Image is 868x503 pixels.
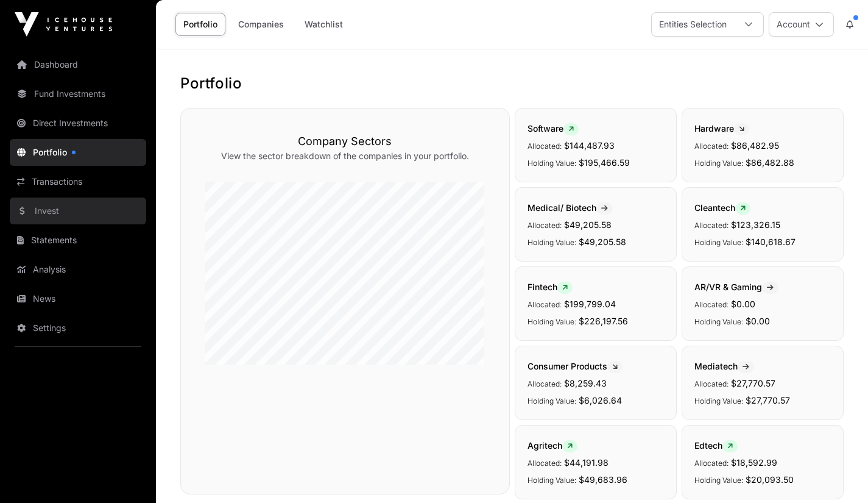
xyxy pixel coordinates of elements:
span: Holding Value: [528,159,576,168]
span: Fintech [528,282,573,292]
span: $195,466.59 [579,157,630,168]
span: $0.00 [731,299,755,309]
span: Medical/ Biotech [528,202,613,213]
a: Dashboard [10,51,146,78]
iframe: Chat Widget [807,444,868,503]
a: Settings [10,315,146,341]
span: AR/VR & Gaming [694,282,778,292]
span: $49,205.58 [564,219,612,230]
a: Companies [230,13,292,36]
span: Allocated: [694,300,729,309]
span: Holding Value: [694,238,743,247]
span: Cleantech [694,202,750,213]
span: $27,770.57 [746,395,790,405]
span: Holding Value: [694,159,743,168]
a: Fund Investments [10,80,146,107]
a: News [10,285,146,312]
span: Consumer Products [528,361,623,371]
span: Allocated: [694,379,729,388]
span: $86,482.95 [731,140,779,151]
span: $123,326.15 [731,219,780,230]
span: Allocated: [694,141,729,151]
span: Hardware [694,123,749,134]
a: Portfolio [175,13,225,36]
button: Account [769,12,834,37]
span: Holding Value: [528,476,576,485]
a: Analysis [10,256,146,283]
span: Allocated: [528,458,562,468]
span: Allocated: [694,221,729,230]
a: Watchlist [297,13,351,36]
span: Holding Value: [694,476,743,485]
span: Allocated: [694,458,729,468]
span: $199,799.04 [564,299,616,309]
a: Portfolio [10,139,146,166]
span: Holding Value: [694,317,743,326]
a: Direct Investments [10,110,146,137]
span: $27,770.57 [731,378,775,388]
img: Icehouse Ventures Logo [15,12,112,37]
span: $144,487.93 [564,140,615,151]
span: Mediatech [694,361,754,371]
span: Holding Value: [528,396,576,405]
span: Allocated: [528,300,562,309]
span: $49,683.96 [579,474,627,485]
span: Holding Value: [694,396,743,405]
span: Holding Value: [528,238,576,247]
span: Edtech [694,440,738,451]
span: Allocated: [528,141,562,151]
span: $8,259.43 [564,378,607,388]
span: $0.00 [746,316,770,326]
span: $226,197.56 [579,316,628,326]
a: Statements [10,227,146,254]
span: $6,026.64 [579,395,622,405]
a: Transactions [10,168,146,195]
span: $86,482.88 [746,157,794,168]
span: $140,618.67 [746,237,796,247]
span: $20,093.50 [746,474,794,485]
div: Entities Selection [652,13,734,36]
span: Allocated: [528,221,562,230]
h1: Portfolio [180,74,844,93]
span: $49,205.58 [579,237,626,247]
h3: Company Sectors [205,133,485,150]
p: View the sector breakdown of the companies in your portfolio. [205,150,485,162]
span: $44,191.98 [564,457,609,468]
span: Allocated: [528,379,562,388]
span: Agritech [528,440,577,451]
a: Invest [10,198,146,224]
span: Holding Value: [528,317,576,326]
span: Software [528,123,579,134]
span: $18,592.99 [731,457,777,468]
